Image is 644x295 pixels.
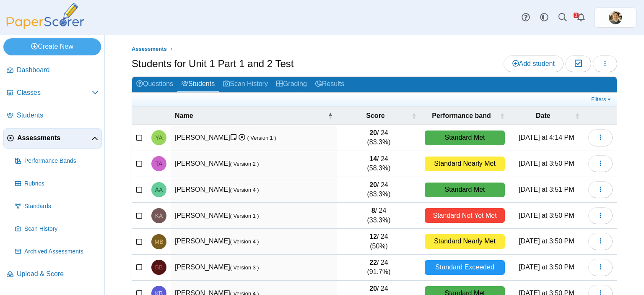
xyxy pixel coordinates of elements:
td: [PERSON_NAME] [171,229,337,255]
a: Grading [272,77,311,92]
a: Assessments [3,128,102,149]
a: Students [177,77,219,92]
td: / 24 (91.7%) [337,255,421,281]
small: ( Version 1 ) [230,213,259,219]
img: ps.sHInGLeV98SUTXet [609,11,622,24]
span: Archived Assessments [24,248,99,256]
div: Standard Exceeded [425,260,505,275]
span: Trent Alexander [156,161,163,167]
td: / 24 (58.3%) [337,151,421,177]
span: Classes [17,88,92,97]
time: Oct 2, 2025 at 3:50 PM [519,238,574,245]
span: Date [513,111,573,120]
span: Assessments [17,133,91,143]
b: 12 [369,233,377,240]
span: Michael Wright [609,11,622,24]
a: Rubrics [12,174,102,194]
small: ( Version 1 ) [247,135,276,141]
a: Performance Bands [12,151,102,171]
span: Assessments [132,46,167,52]
span: Score : Activate to sort [411,112,416,120]
td: [PERSON_NAME] [171,125,337,151]
time: Oct 2, 2025 at 3:50 PM [519,212,574,219]
div: Standard Not Yet Met [425,208,505,223]
small: ( Version 4 ) [230,187,259,193]
h1: Students for Unit 1 Part 1 and 2 Test [132,57,293,71]
span: Abbie Almy [155,187,163,193]
span: Name [175,111,326,120]
td: / 24 (83.3%) [337,177,421,203]
a: Standards [12,196,102,217]
td: [PERSON_NAME] [171,255,337,281]
a: Upload & Score [3,264,102,285]
div: Standard Nearly Met [425,234,505,249]
img: PaperScorer [3,3,87,29]
small: ( Version 2 ) [230,161,259,167]
a: Alerts [572,8,590,27]
span: Kamylle Ancheta [155,213,163,219]
time: Oct 2, 2025 at 3:51 PM [519,186,574,193]
a: Archived Assessments [12,242,102,262]
span: Bridget Berland [155,264,163,270]
small: ( Version 4 ) [230,238,259,245]
b: 8 [371,207,375,214]
a: Filters [589,95,615,104]
span: Standards [24,202,99,211]
span: Score [341,111,410,120]
b: 22 [369,259,377,266]
a: PaperScorer [3,23,87,30]
a: Add student [504,55,563,72]
div: Standard Met [425,183,505,197]
span: Add student [512,60,555,67]
span: Performance Bands [24,157,99,165]
a: Results [311,77,348,92]
div: Standard Met [425,131,505,145]
span: Scan History [24,225,99,233]
td: / 24 (50%) [337,229,421,255]
span: Performance band [425,111,498,120]
b: 14 [369,155,377,162]
time: Oct 2, 2025 at 4:14 PM [519,134,574,141]
a: Questions [132,77,177,92]
div: Standard Nearly Met [425,157,505,171]
td: / 24 (83.3%) [337,125,421,151]
span: Martina Baeza [155,239,164,245]
span: Yousif Aladawi [155,135,163,141]
b: 20 [369,285,377,292]
td: [PERSON_NAME] [171,151,337,177]
b: 20 [369,181,377,188]
span: Dashboard [17,65,99,75]
td: [PERSON_NAME] [171,177,337,203]
span: Date : Activate to sort [575,112,580,120]
a: Create New [3,38,101,55]
a: Assessments [130,44,169,55]
small: ( Version 3 ) [230,264,259,271]
time: Oct 2, 2025 at 3:50 PM [519,160,574,167]
a: Students [3,106,102,126]
span: Rubrics [24,180,99,188]
b: 20 [369,129,377,136]
a: Dashboard [3,60,102,81]
a: Scan History [219,77,272,92]
span: Upload & Score [17,269,99,279]
a: Scan History [12,219,102,239]
a: Classes [3,83,102,103]
time: Oct 2, 2025 at 3:50 PM [519,264,574,271]
span: Performance band : Activate to sort [500,112,505,120]
span: Students [17,111,99,120]
td: [PERSON_NAME] [171,203,337,229]
td: / 24 (33.3%) [337,203,421,229]
span: Name : Activate to invert sorting [328,112,333,120]
a: ps.sHInGLeV98SUTXet [595,8,636,28]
